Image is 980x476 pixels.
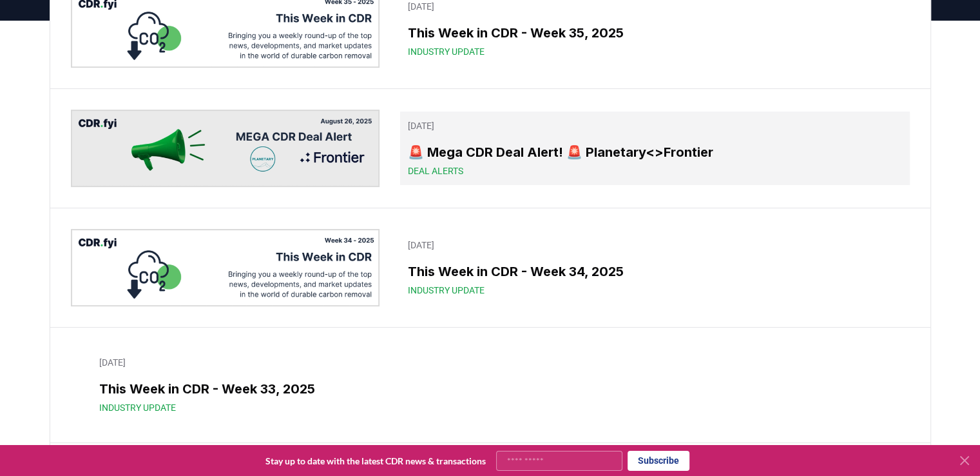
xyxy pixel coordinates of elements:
p: [DATE] [408,358,901,371]
p: [DATE] [408,119,901,132]
span: Industry Update [408,284,485,297]
span: Deal Alerts [408,164,463,177]
img: 🚨 Mega CDR Deal Alert! 🚨 Planetary<>Frontier blog post image [71,110,380,187]
h3: 🚨 Mega CDR Deal Alert! 🚨 Planetary<>Frontier [408,143,901,162]
h3: This Week in CDR - Week 33, 2025 [408,381,901,401]
a: [DATE]🚨 Mega CDR Deal Alert! 🚨 Planetary<>FrontierDeal Alerts [400,112,909,185]
span: Industry Update [408,45,485,58]
span: Industry Update [408,403,485,416]
p: [DATE] [408,239,901,252]
h3: This Week in CDR - Week 34, 2025 [408,262,901,281]
a: [DATE]This Week in CDR - Week 33, 2025Industry Update [400,350,909,424]
h3: This Week in CDR - Week 35, 2025 [408,23,901,43]
a: [DATE]This Week in CDR - Week 34, 2025Industry Update [400,231,909,304]
img: This Week in CDR - Week 34, 2025 blog post image [71,229,380,306]
img: This Week in CDR - Week 33, 2025 blog post image [71,348,380,426]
